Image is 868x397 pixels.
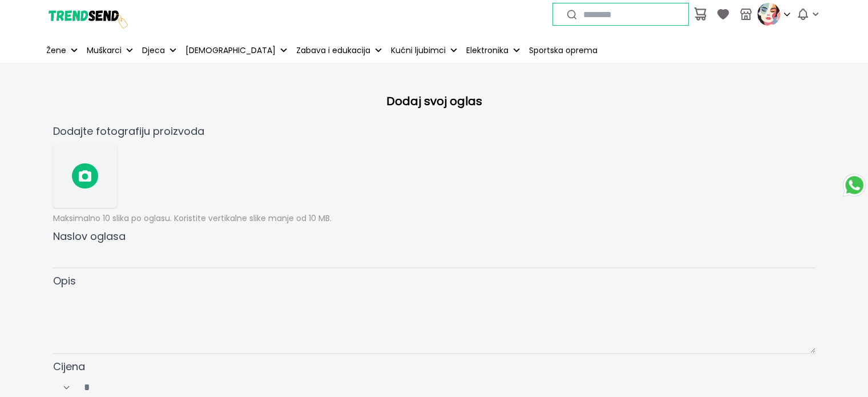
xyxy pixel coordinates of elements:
[183,38,289,63] button: [DEMOGRAPHIC_DATA]
[389,38,459,63] button: Kućni ljubimci
[62,93,806,110] h2: Dodaj svoj oglas
[84,38,135,63] button: Muškarci
[53,274,76,288] span: Opis
[527,38,600,63] a: Sportska oprema
[53,212,815,224] p: Maksimalno 10 slika po oglasu. Koristite vertikalne slike manje od 10 MB.
[391,45,446,57] p: Kućni ljubimci
[185,45,276,57] p: [DEMOGRAPHIC_DATA]
[294,38,384,63] button: Zabava i edukacija
[757,3,780,26] img: profile picture
[466,45,508,57] p: Elektronika
[142,45,165,57] p: Djeca
[140,38,179,63] button: Djeca
[53,244,815,268] input: Naslov oglasa
[87,45,122,57] p: Muškarci
[54,379,77,395] select: Cijena
[296,45,370,57] p: Zabava i edukacija
[464,38,522,63] button: Elektronika
[46,45,66,57] p: Žene
[53,359,85,374] span: Cijena
[53,229,126,243] span: Naslov oglasa
[53,124,204,138] span: Dodajte fotografiju proizvoda
[44,38,80,63] button: Žene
